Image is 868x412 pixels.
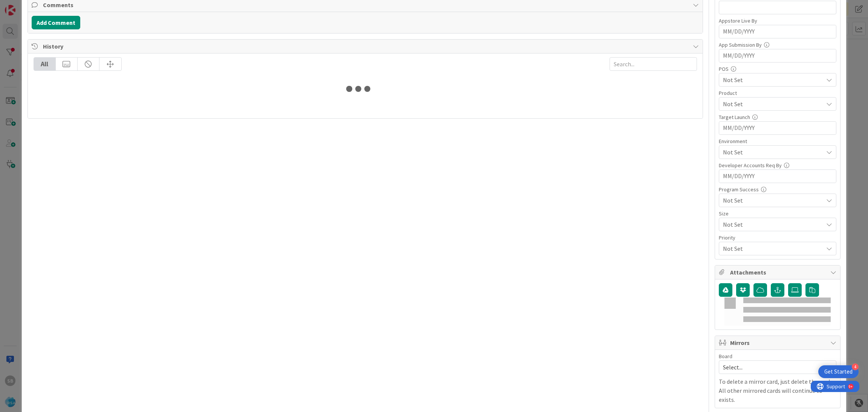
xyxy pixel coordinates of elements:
[719,66,836,72] div: POS
[719,18,836,23] div: Appstore Live By
[34,58,56,70] div: All
[719,235,836,240] div: Priority
[719,90,836,96] div: Product
[723,122,832,134] input: MM/DD/YYYY
[719,211,836,216] div: Size
[723,243,819,254] span: Not Set
[723,148,823,157] span: Not Set
[719,114,836,120] div: Target Launch
[719,377,836,404] p: To delete a mirror card, just delete the card. All other mirrored cards will continue to exists.
[852,363,859,370] div: 4
[43,42,689,51] span: History
[723,49,832,62] input: MM/DD/YYYY
[719,163,836,168] div: Developer Accounts Req By
[730,268,827,277] span: Attachments
[32,16,80,29] button: Add Comment
[723,362,819,372] span: Select...
[824,368,853,375] div: Get Started
[719,42,836,47] div: App Submission By
[719,187,836,192] div: Program Success
[723,196,823,205] span: Not Set
[610,57,697,71] input: Search...
[723,219,819,230] span: Not Set
[723,25,832,38] input: MM/DD/YYYY
[43,0,689,9] span: Comments
[719,354,732,359] span: Board
[719,139,836,144] div: Environment
[730,338,827,347] span: Mirrors
[38,3,42,9] div: 9+
[16,1,34,10] span: Support
[723,170,832,183] input: MM/DD/YYYY
[723,75,823,84] span: Not Set
[723,99,823,108] span: Not Set
[818,365,859,378] div: Open Get Started checklist, remaining modules: 4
